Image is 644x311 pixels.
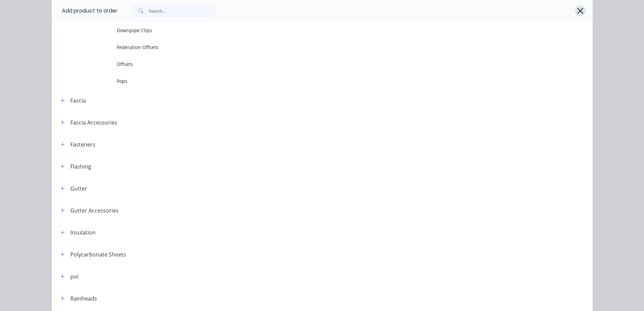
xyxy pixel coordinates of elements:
[70,96,86,105] div: Fascia
[70,250,126,259] div: Polycarbonate Sheets
[117,61,497,68] span: Offsets
[70,272,79,281] div: pvc
[117,77,497,85] span: Pops
[70,140,95,149] div: Fasteners
[117,44,497,51] span: Federation Offsets
[70,228,96,237] div: Insulation
[70,162,91,171] div: Flashing
[70,184,87,193] div: Gutter
[117,27,497,34] span: Downpipe Clips
[70,294,97,303] div: Rainheads
[70,206,119,215] div: Gutter Accessories
[70,118,117,127] div: Fascia Accessories
[149,4,216,18] input: Search...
